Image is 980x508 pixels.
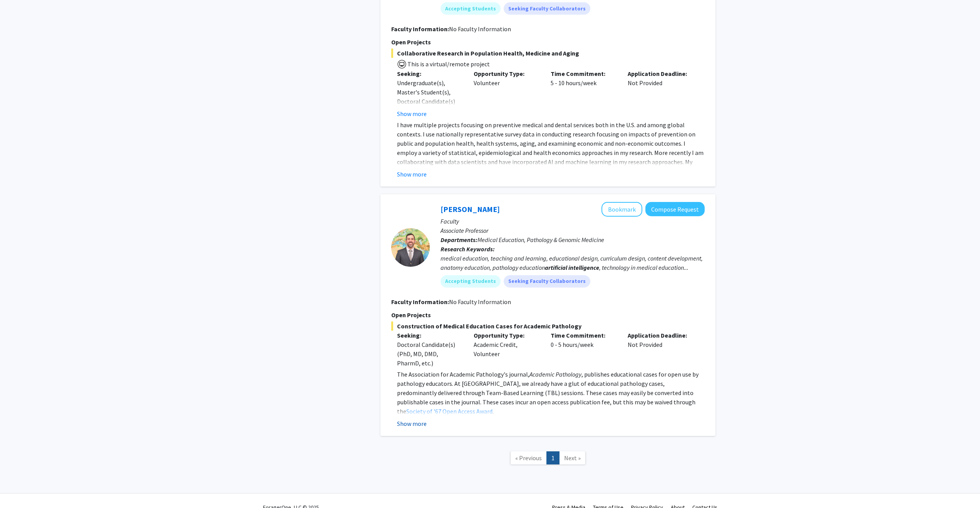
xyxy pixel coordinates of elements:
[441,204,500,214] a: [PERSON_NAME]
[622,331,699,368] div: Not Provided
[6,473,33,502] iframe: Chat
[391,49,705,58] span: Collaborative Research in Population Health, Medicine and Aging
[545,331,622,368] div: 0 - 5 hours/week
[407,60,490,68] span: This is a virtual/remote project
[391,37,705,47] p: Open Projects
[397,419,427,428] button: Show more
[380,444,715,475] nav: Page navigation
[477,236,604,244] span: Medical Education, Pathology & Genomic Medicine
[545,264,567,271] b: artificial
[449,25,511,33] span: No Faculty Information
[645,202,705,216] button: Compose Request to Alexander Macnow
[397,331,462,340] p: Seeking:
[529,370,581,378] em: Academic Pathology
[564,454,581,462] span: Next »
[601,202,642,217] button: Add Alexander Macnow to Bookmarks
[468,331,545,368] div: Academic Credit, Volunteer
[391,298,449,306] b: Faculty Information:
[622,69,699,118] div: Not Provided
[397,78,462,171] div: Undergraduate(s), Master's Student(s), Doctoral Candidate(s) (PhD, MD, DMD, PharmD, etc.), Postdo...
[441,254,705,272] div: medical education, teaching and learning, educational design, curriculum design, content developm...
[441,245,495,253] b: Research Keywords:
[546,451,560,465] a: 1
[391,321,705,331] span: Construction of Medical Education Cases for Academic Pathology
[441,226,705,235] p: Associate Professor
[441,2,501,15] mat-chip: Accepting Students
[391,310,705,320] p: Open Projects
[397,120,705,194] p: I have multiple projects focusing on preventive medical and dental services both in the U.S. and ...
[397,109,427,118] button: Show more
[504,275,590,288] mat-chip: Seeking Faculty Collaborators
[504,2,590,15] mat-chip: Seeking Faculty Collaborators
[441,236,477,244] b: Departments:
[568,264,599,271] b: intelligence
[397,340,462,368] div: Doctoral Candidate(s) (PhD, MD, DMD, PharmD, etc.)
[468,69,545,118] div: Volunteer
[474,69,539,78] p: Opportunity Type:
[628,69,693,78] p: Application Deadline:
[441,217,705,226] p: Faculty
[545,69,622,118] div: 5 - 10 hours/week
[551,69,616,78] p: Time Commitment:
[559,451,586,465] a: Next Page
[397,69,462,78] p: Seeking:
[510,451,547,465] a: Previous Page
[406,407,493,415] a: Society of '67 Open Access Award
[449,298,511,306] span: No Faculty Information
[397,370,705,416] p: The Association for Academic Pathology's journal, , publishes educational cases for open use by p...
[397,170,427,179] button: Show more
[441,275,501,288] mat-chip: Accepting Students
[628,331,693,340] p: Application Deadline:
[391,25,449,33] b: Faculty Information:
[551,331,616,340] p: Time Commitment:
[515,454,542,462] span: « Previous
[474,331,539,340] p: Opportunity Type:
